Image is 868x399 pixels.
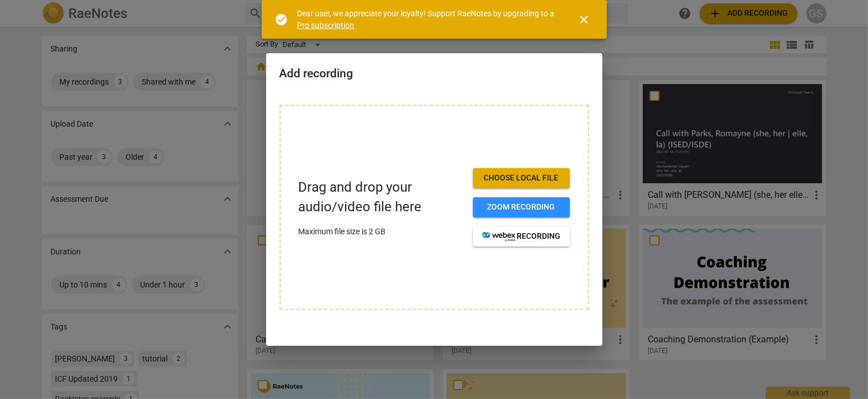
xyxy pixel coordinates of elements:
[275,13,289,26] span: check_circle
[578,13,591,26] span: close
[299,178,464,217] p: Drag and drop your audio/video file here
[571,6,598,33] button: Close
[298,8,558,31] div: Dear user, we appreciate your loyalty! Support RaeNotes by upgrading to a
[280,67,589,81] h2: Add recording
[473,226,570,247] button: recording
[473,197,570,217] button: Zoom recording
[482,202,561,213] span: Zoom recording
[299,226,464,238] p: Maximum file size is 2 GB
[482,231,561,242] span: recording
[482,173,561,184] span: Choose local file
[473,168,570,188] button: Choose local file
[298,21,355,30] a: Pro subscription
